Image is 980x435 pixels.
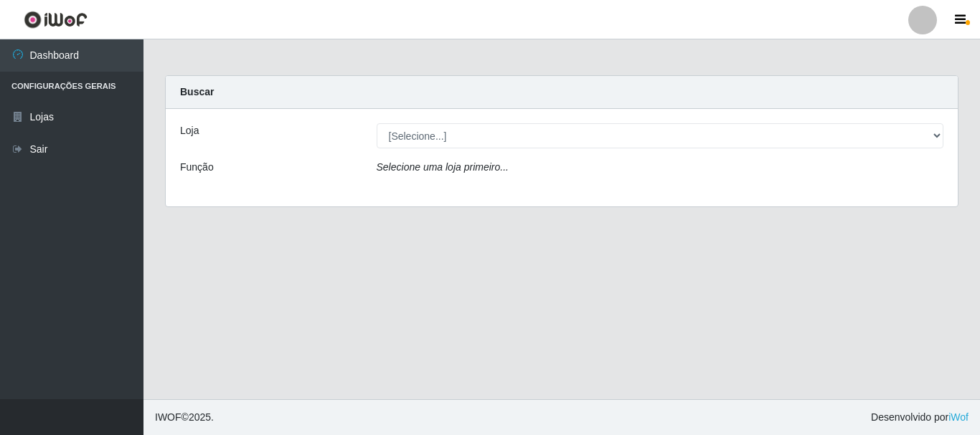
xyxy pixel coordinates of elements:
i: Selecione uma loja primeiro... [377,161,509,173]
span: Desenvolvido por [871,410,969,425]
span: IWOF [155,411,182,423]
a: iWof [948,411,969,423]
strong: Buscar [180,86,214,97]
span: © 2025 . [155,410,214,425]
label: Loja [180,123,199,138]
img: CoreUI Logo [24,11,88,29]
label: Função [180,160,214,175]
